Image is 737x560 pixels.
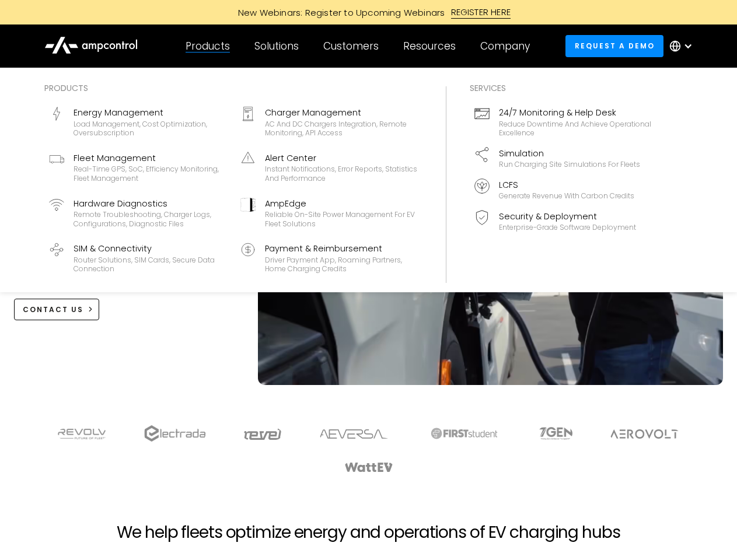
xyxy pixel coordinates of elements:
[44,101,231,142] a: Energy ManagementLoad management, cost optimization, oversubscription
[499,210,636,223] div: Security & Deployment
[186,40,230,52] div: Products
[44,147,231,188] a: Fleet ManagementReal-time GPS, SoC, efficiency monitoring, fleet management
[44,192,231,233] a: Hardware DiagnosticsRemote troubleshooting, charger logs, configurations, diagnostic files
[470,174,656,205] a: LCFSGenerate revenue with carbon credits
[74,242,226,255] div: SIM & Connectivity
[74,120,226,138] div: Load management, cost optimization, oversubscription
[265,120,418,138] div: AC and DC chargers integration, remote monitoring, API access
[14,299,100,320] a: CONTACT US
[117,523,620,542] h2: We help fleets optimize energy and operations of EV charging hubs
[74,106,226,119] div: Energy Management
[74,256,226,274] div: Router Solutions, SIM Cards, Secure Data Connection
[226,6,451,19] div: New Webinars: Register to Upcoming Webinars
[106,6,631,19] a: New Webinars: Register to Upcoming WebinarsREGISTER HERE
[451,6,511,19] div: REGISTER HERE
[265,152,418,164] div: Alert Center
[265,256,418,274] div: Driver Payment App, Roaming Partners, Home Charging Credits
[254,40,299,52] div: Solutions
[499,191,634,201] div: Generate revenue with carbon credits
[265,197,418,210] div: AmpEdge
[344,463,393,472] img: WattEV logo
[565,35,663,57] a: Request a demo
[480,40,530,52] div: Company
[499,223,636,232] div: Enterprise-grade software deployment
[265,164,418,183] div: Instant notifications, error reports, statistics and performance
[74,197,226,210] div: Hardware Diagnostics
[499,106,652,119] div: 24/7 Monitoring & Help Desk
[144,425,205,442] img: electrada logo
[236,192,422,233] a: AmpEdgeReliable On-site Power Management for EV Fleet Solutions
[403,40,456,52] div: Resources
[236,237,422,278] a: Payment & ReimbursementDriver Payment App, Roaming Partners, Home Charging Credits
[470,82,656,94] div: Services
[236,147,422,188] a: Alert CenterInstant notifications, error reports, statistics and performance
[265,106,418,119] div: Charger Management
[610,429,679,439] img: Aerovolt Logo
[23,304,83,315] div: CONTACT US
[74,210,226,228] div: Remote troubleshooting, charger logs, configurations, diagnostic files
[470,205,656,237] a: Security & DeploymentEnterprise-grade software deployment
[470,142,656,174] a: SimulationRun charging site simulations for fleets
[236,101,422,142] a: Charger ManagementAC and DC chargers integration, remote monitoring, API access
[499,160,640,169] div: Run charging site simulations for fleets
[499,178,634,191] div: LCFS
[265,242,418,255] div: Payment & Reimbursement
[265,210,418,228] div: Reliable On-site Power Management for EV Fleet Solutions
[470,101,656,142] a: 24/7 Monitoring & Help DeskReduce downtime and achieve operational excellence
[499,120,652,138] div: Reduce downtime and achieve operational excellence
[499,147,640,160] div: Simulation
[44,237,231,278] a: SIM & ConnectivityRouter Solutions, SIM Cards, Secure Data Connection
[44,82,422,94] div: Products
[323,40,379,52] div: Customers
[74,164,226,183] div: Real-time GPS, SoC, efficiency monitoring, fleet management
[74,152,226,164] div: Fleet Management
